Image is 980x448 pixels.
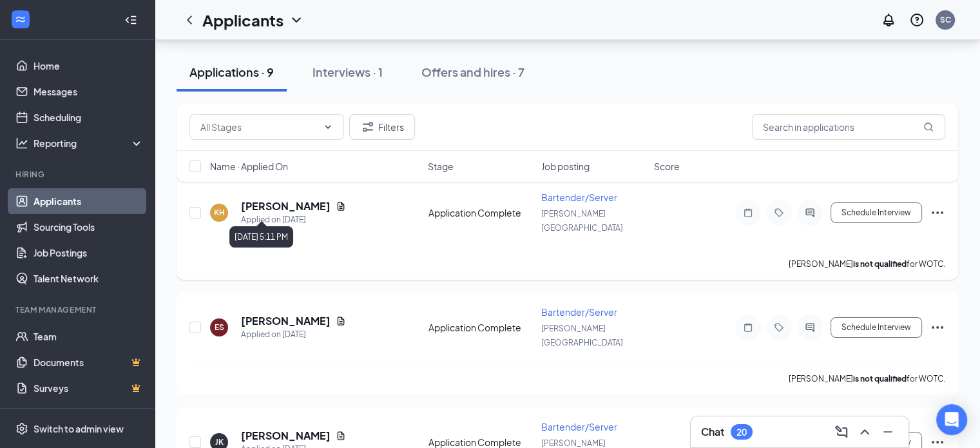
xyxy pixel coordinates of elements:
[831,317,922,338] button: Schedule Interview
[34,240,144,266] a: Job Postings
[789,373,945,384] p: [PERSON_NAME] for WOTC.
[736,427,747,438] div: 20
[541,421,617,433] span: Bartender/Server
[241,328,346,341] div: Applied on [DATE]
[360,119,376,135] svg: Filter
[34,266,144,291] a: Talent Network
[336,431,346,441] svg: Document
[541,209,623,233] span: [PERSON_NAME][GEOGRAPHIC_DATA]
[336,201,346,211] svg: Document
[15,137,28,150] svg: Analysis
[34,137,144,150] div: Reporting
[923,122,934,132] svg: MagnifyingGlass
[241,199,331,213] h5: [PERSON_NAME]
[289,12,304,28] svg: ChevronDown
[771,322,787,333] svg: Tag
[930,320,945,335] svg: Ellipses
[802,208,818,218] svg: ActiveChat
[15,304,141,315] div: Team Management
[349,114,415,140] button: Filter Filters
[214,207,225,218] div: KH
[853,374,907,384] b: is not qualified
[124,14,137,26] svg: Collapse
[34,324,144,349] a: Team
[421,64,524,80] div: Offers and hires · 7
[771,208,787,218] svg: Tag
[34,104,144,130] a: Scheduling
[323,122,333,132] svg: ChevronDown
[740,322,756,333] svg: Note
[752,114,945,140] input: Search in applications
[15,422,28,435] svg: Settings
[200,120,318,134] input: All Stages
[541,306,617,318] span: Bartender/Server
[541,160,590,173] span: Job posting
[210,160,288,173] span: Name · Applied On
[215,436,224,447] div: JK
[15,169,141,180] div: Hiring
[34,375,144,401] a: SurveysCrown
[34,79,144,104] a: Messages
[701,425,724,439] h3: Chat
[789,258,945,269] p: [PERSON_NAME] for WOTC.
[930,205,945,220] svg: Ellipses
[854,422,875,442] button: ChevronUp
[909,12,925,28] svg: QuestionInfo
[215,322,224,333] div: ES
[541,191,617,203] span: Bartender/Server
[229,226,293,248] div: [DATE] 5:11 PM
[940,14,951,25] div: SC
[189,64,274,80] div: Applications · 9
[541,324,623,347] span: [PERSON_NAME][GEOGRAPHIC_DATA]
[881,12,896,28] svg: Notifications
[857,424,872,440] svg: ChevronUp
[34,422,124,435] div: Switch to admin view
[202,9,283,31] h1: Applicants
[802,322,818,333] svg: ActiveChat
[241,213,346,226] div: Applied on [DATE]
[880,424,896,440] svg: Minimize
[834,424,849,440] svg: ComposeMessage
[831,422,852,442] button: ComposeMessage
[740,208,756,218] svg: Note
[241,429,331,443] h5: [PERSON_NAME]
[428,160,454,173] span: Stage
[654,160,680,173] span: Score
[34,349,144,375] a: DocumentsCrown
[241,314,331,328] h5: [PERSON_NAME]
[336,316,346,326] svg: Document
[34,53,144,79] a: Home
[14,13,27,26] svg: WorkstreamLogo
[853,259,907,269] b: is not qualified
[428,321,533,334] div: Application Complete
[312,64,383,80] div: Interviews · 1
[182,12,197,28] svg: ChevronLeft
[831,202,922,223] button: Schedule Interview
[428,206,533,219] div: Application Complete
[34,188,144,214] a: Applicants
[878,422,898,442] button: Minimize
[936,404,967,435] div: Open Intercom Messenger
[34,214,144,240] a: Sourcing Tools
